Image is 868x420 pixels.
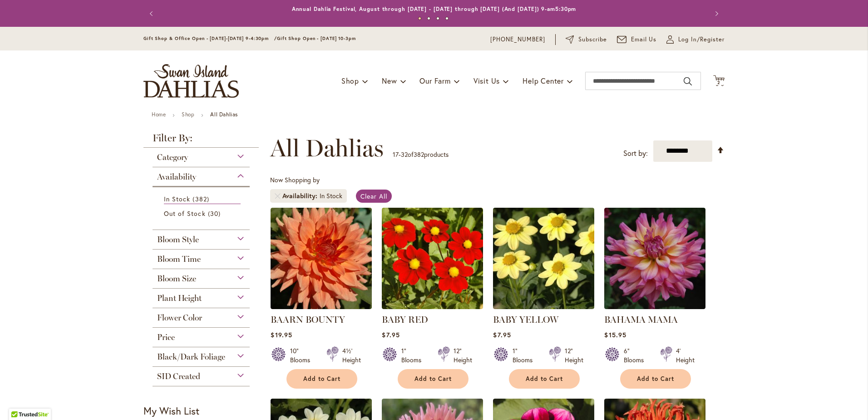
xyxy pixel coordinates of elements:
span: $7.95 [382,330,399,339]
span: Availability [282,191,320,200]
div: 10" Blooms [290,346,316,365]
a: [PHONE_NUMBER] [490,35,545,44]
span: Bloom Size [157,274,196,284]
a: Clear All [356,190,392,203]
button: Add to Cart [620,369,691,389]
span: $19.95 [271,330,292,339]
span: New [382,76,397,85]
img: BABY RED [382,208,483,309]
span: Black/Dark Foliage [157,352,225,362]
span: Clear All [360,192,387,200]
a: In Stock 382 [164,194,241,204]
img: Baarn Bounty [271,208,372,309]
button: 2 [713,75,725,87]
span: Price [157,332,175,342]
a: Remove Availability In Stock [275,193,280,199]
span: Email Us [631,35,657,44]
a: Log In/Register [666,35,725,44]
button: 3 of 4 [436,17,439,20]
span: Category [157,152,188,162]
span: Visit Us [473,76,500,85]
div: In Stock [320,191,342,200]
img: Bahama Mama [604,208,705,309]
span: Add to Cart [526,375,563,383]
span: In Stock [164,195,190,203]
p: - of products [393,147,449,162]
a: Email Us [617,35,657,44]
span: 32 [401,150,408,159]
div: 6" Blooms [624,346,649,365]
span: SID Created [157,371,200,381]
div: 4½' Height [342,346,361,365]
span: Flower Color [157,313,202,323]
span: 382 [192,194,211,204]
button: 2 of 4 [427,17,430,20]
span: Our Farm [419,76,450,85]
span: Plant Height [157,293,202,303]
span: Add to Cart [637,375,674,383]
span: Availability [157,172,196,182]
span: Out of Stock [164,209,206,218]
div: 12" Height [454,346,472,365]
a: BABY YELLOW [493,314,558,325]
button: Add to Cart [286,369,357,389]
a: Baarn Bounty [271,302,372,311]
label: Sort by: [623,145,648,162]
a: Bahama Mama [604,302,705,311]
a: BAHAMA MAMA [604,314,678,325]
strong: All Dahlias [210,111,238,118]
a: store logo [143,64,239,98]
div: 12" Height [565,346,583,365]
img: BABY YELLOW [493,208,594,309]
span: 2 [717,80,720,85]
span: 17 [393,150,399,159]
button: Next [706,5,725,23]
div: 4' Height [676,346,695,365]
a: BABY RED [382,314,428,325]
span: $15.95 [604,330,626,339]
span: Bloom Time [157,254,201,264]
button: Add to Cart [509,369,580,389]
a: Annual Dahlia Festival, August through [DATE] - [DATE] through [DATE] (And [DATE]) 9-am5:30pm [292,5,577,12]
a: Subscribe [566,35,607,44]
span: Add to Cart [414,375,452,383]
span: All Dahlias [270,135,384,162]
span: $7.95 [493,330,511,339]
div: 1" Blooms [513,346,538,365]
span: 382 [414,150,424,159]
div: 1" Blooms [401,346,427,365]
a: BABY YELLOW [493,302,594,311]
span: 30 [208,209,223,218]
a: Home [152,111,166,118]
a: BAARN BOUNTY [271,314,345,325]
span: Shop [341,76,359,85]
button: 4 of 4 [445,17,449,20]
span: Log In/Register [678,35,725,44]
span: Gift Shop Open - [DATE] 10-3pm [277,35,356,41]
strong: My Wish List [143,404,199,417]
button: Add to Cart [398,369,469,389]
span: Add to Cart [303,375,340,383]
span: Now Shopping by [270,175,320,184]
a: Out of Stock 30 [164,209,241,218]
span: Bloom Style [157,235,199,245]
strong: Filter By: [143,133,259,148]
button: Previous [143,5,162,23]
button: 1 of 4 [418,17,421,20]
span: Gift Shop & Office Open - [DATE]-[DATE] 9-4:30pm / [143,35,277,41]
a: BABY RED [382,302,483,311]
span: Subscribe [578,35,607,44]
a: Shop [182,111,194,118]
span: Help Center [523,76,564,85]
